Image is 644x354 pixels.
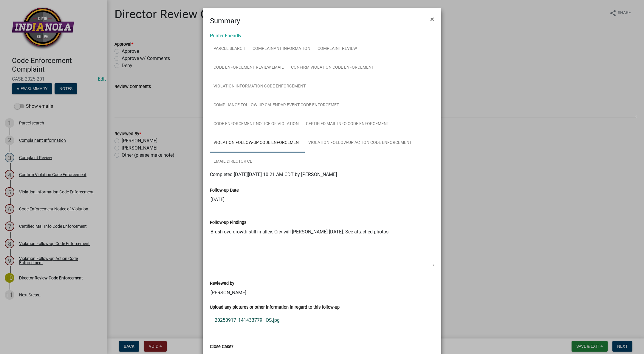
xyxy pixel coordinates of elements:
label: Follow-up Date [210,188,239,193]
a: Certified Mail Info Code Enforcement [302,115,393,134]
a: Parcel search [210,39,249,59]
button: Close [425,11,439,27]
a: Complaint Review [314,39,360,59]
textarea: Brush overgrowth still in alley. City will [PERSON_NAME] [DATE]. See attached photos [210,226,434,267]
span: Completed [DATE][DATE] 10:21 AM CDT by [PERSON_NAME] [210,172,337,177]
label: Close Case? [210,345,233,349]
a: Violation Follow-up Code Enforcement [210,133,305,153]
label: Reviewed by [210,281,234,286]
a: Compliance Follow-up Calendar Event Code Enforcemet [210,96,343,115]
a: Printer Friendly [210,33,241,39]
a: Complainant Information [249,39,314,59]
a: Email Director CE [210,152,256,171]
label: Follow-up Findings [210,221,246,225]
span: × [430,15,434,23]
a: 20250917_141433779_iOS.jpg [210,313,434,327]
a: Confirm Violation Code Enforcement [287,58,377,77]
a: Violation Follow-up Action Code Enforcement [305,133,415,153]
a: Code Enforcement Notice of Violation [210,115,302,134]
label: Upload any pictures or other information in regard to this follow-up [210,305,340,310]
h4: Summary [210,16,240,26]
a: Violation Information Code Enforcement [210,77,309,96]
a: Code Enforcement Review Email [210,58,287,77]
